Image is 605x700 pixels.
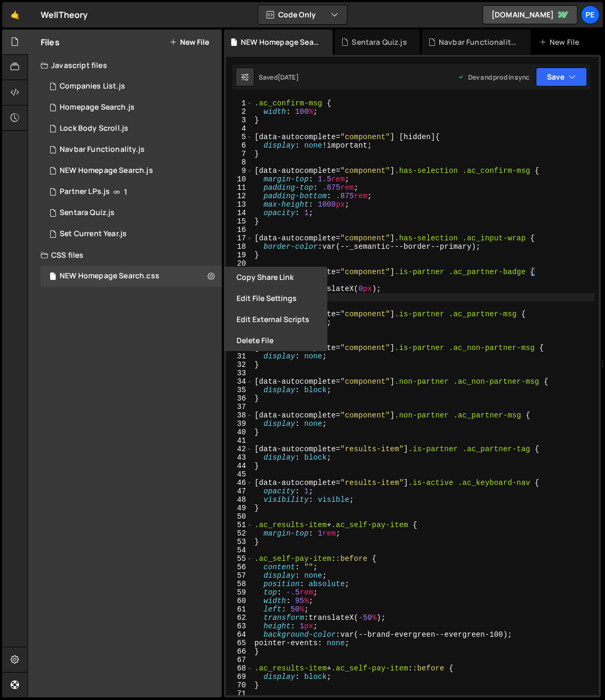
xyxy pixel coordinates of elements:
[226,470,253,479] div: 45
[226,588,253,597] div: 59
[258,5,347,24] button: Code Only
[226,175,253,183] div: 10
[226,580,253,588] div: 58
[60,271,159,281] div: NEW Homepage Search.css
[60,166,153,176] div: NEW Homepage Search.js
[226,639,253,647] div: 65
[60,82,125,91] div: Companies List.js
[224,288,327,309] button: Edit File Settings
[60,124,128,133] div: Lock Body Scroll.js
[41,223,222,245] div: 15879/44768.js
[2,2,28,27] a: 🤙
[226,673,253,681] div: 69
[169,38,209,46] button: New File
[226,555,253,563] div: 55
[226,217,253,226] div: 15
[226,563,253,571] div: 56
[226,647,253,656] div: 66
[226,124,253,133] div: 4
[226,226,253,234] div: 16
[226,108,253,116] div: 2
[226,622,253,630] div: 63
[226,394,253,403] div: 36
[226,411,253,420] div: 38
[60,229,127,239] div: Set Current Year.js
[41,181,222,202] div: 15879/44963.js
[458,73,530,82] div: Dev and prod in sync
[241,37,320,47] div: NEW Homepage Search.css
[226,133,253,141] div: 5
[41,139,222,160] div: 15879/45902.js
[259,73,299,82] div: Saved
[483,5,578,24] a: [DOMAIN_NAME]
[226,538,253,546] div: 53
[226,504,253,512] div: 49
[60,208,115,218] div: Sentara Quiz.js
[226,445,253,453] div: 42
[226,420,253,428] div: 39
[41,97,222,118] div: 15879/44964.js
[224,267,327,288] button: Copy share link
[41,202,222,223] div: 15879/45981.js
[226,689,253,698] div: 71
[226,141,253,150] div: 6
[226,116,253,124] div: 3
[226,183,253,192] div: 11
[226,369,253,377] div: 33
[41,8,88,21] div: WellTheory
[60,145,145,154] div: Navbar Functionality.js
[224,309,327,330] button: Edit External Scripts
[41,266,222,287] div: 15879/44969.css
[226,436,253,445] div: 41
[224,330,327,351] button: Delete File
[41,36,60,48] h2: Files
[226,512,253,521] div: 50
[226,167,253,175] div: 9
[226,479,253,487] div: 46
[226,630,253,639] div: 64
[226,597,253,605] div: 60
[539,37,583,47] div: New File
[226,428,253,436] div: 40
[28,55,222,76] div: Javascript files
[226,259,253,268] div: 20
[226,99,253,108] div: 1
[226,209,253,217] div: 14
[226,605,253,614] div: 61
[226,546,253,555] div: 54
[352,37,407,47] div: Sentara Quiz.js
[439,37,518,47] div: Navbar Functionality.js
[226,529,253,538] div: 52
[226,234,253,242] div: 17
[60,103,135,112] div: Homepage Search.js
[226,352,253,361] div: 31
[226,150,253,158] div: 7
[226,403,253,411] div: 37
[536,67,587,86] button: Save
[226,251,253,259] div: 19
[226,192,253,200] div: 12
[226,453,253,462] div: 43
[226,242,253,251] div: 18
[226,377,253,386] div: 34
[226,614,253,622] div: 62
[226,571,253,580] div: 57
[226,462,253,470] div: 44
[226,656,253,664] div: 67
[581,5,600,24] a: Pe
[226,386,253,394] div: 35
[41,160,222,181] div: 15879/44968.js
[278,73,299,82] div: [DATE]
[226,521,253,529] div: 51
[124,188,127,196] span: 1
[226,664,253,673] div: 68
[226,200,253,209] div: 13
[41,118,222,139] div: 15879/42362.js
[226,361,253,369] div: 32
[226,158,253,167] div: 8
[226,487,253,495] div: 47
[226,681,253,689] div: 70
[28,245,222,266] div: CSS files
[60,187,110,197] div: Partner LPs.js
